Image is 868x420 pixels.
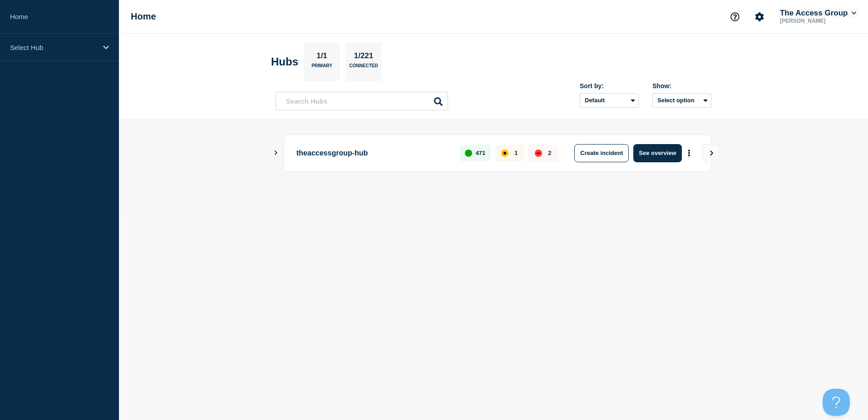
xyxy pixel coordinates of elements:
[350,51,377,63] p: 1/221
[750,7,769,26] button: Account settings
[702,144,720,162] button: View
[652,93,711,108] button: Select option
[131,11,156,22] h1: Home
[580,93,639,108] select: Sort by
[725,7,745,26] button: Support
[465,150,472,157] div: up
[823,389,850,416] iframe: Help Scout Beacon - Open
[271,55,298,68] h2: Hubs
[778,9,858,18] button: The Access Group
[476,150,486,156] p: 471
[574,144,629,162] button: Create incident
[311,63,332,73] p: Primary
[633,144,681,162] button: See overview
[778,18,858,24] p: [PERSON_NAME]
[276,92,448,110] input: Search Hubs
[274,150,278,156] button: Show Connected Hubs
[548,150,551,156] p: 2
[580,82,639,90] div: Sort by:
[501,150,508,157] div: affected
[296,144,449,162] p: theaccessgroup-hub
[514,150,518,156] p: 1
[683,145,695,161] button: More actions
[313,51,331,63] p: 1/1
[652,82,711,90] div: Show:
[349,63,378,73] p: Connected
[535,150,542,157] div: down
[10,44,97,51] p: Select Hub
